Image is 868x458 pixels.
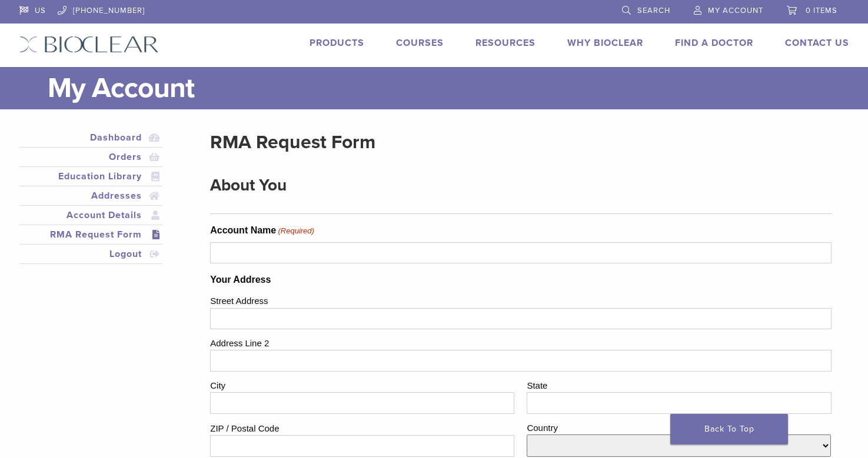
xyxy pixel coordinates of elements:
span: (Required) [277,225,314,237]
a: Logout [22,247,161,261]
label: Street Address [210,292,831,308]
img: Bioclear [19,36,159,53]
label: Account Name [210,223,314,238]
a: Education Library [22,169,161,183]
label: City [210,376,514,393]
label: Country [527,419,831,435]
a: Products [310,37,364,49]
h1: My Account [48,67,849,109]
span: 0 items [806,6,837,15]
h2: RMA Request Form [210,128,831,156]
a: Account Details [22,208,161,222]
a: Orders [22,150,161,164]
a: Why Bioclear [567,37,643,49]
a: Dashboard [22,131,161,145]
span: Search [637,6,670,15]
a: Addresses [22,189,161,203]
label: State [527,376,831,393]
a: Courses [396,37,444,49]
h3: About You [210,171,822,199]
a: Find A Doctor [675,37,753,49]
label: ZIP / Postal Code [210,419,514,436]
span: My Account [708,6,763,15]
a: RMA Request Form [22,228,161,242]
a: Resources [475,37,536,49]
a: Contact Us [785,37,849,49]
label: Address Line 2 [210,334,831,350]
nav: Account pages [19,128,163,278]
legend: Your Address [210,273,831,287]
a: Back To Top [670,414,788,444]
